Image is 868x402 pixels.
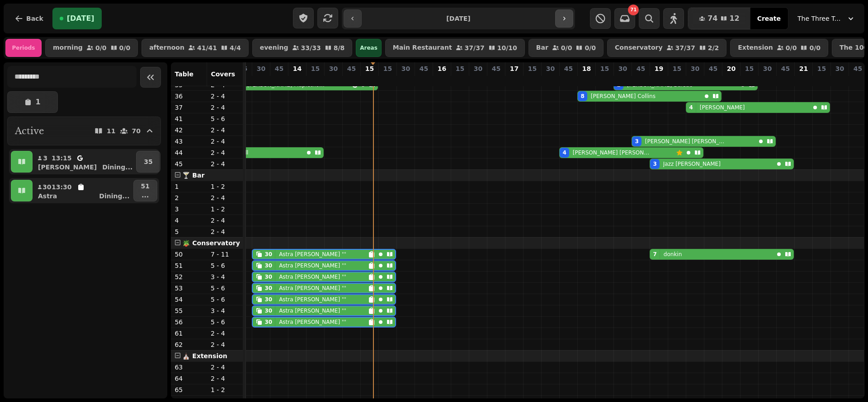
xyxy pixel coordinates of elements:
[393,44,452,51] p: Main Restaurant
[438,75,445,84] p: 0
[497,45,517,51] p: 10 / 10
[347,64,356,73] p: 45
[26,15,43,22] span: Back
[653,160,656,168] div: 3
[175,114,203,123] p: 41
[264,273,272,280] div: 30
[279,251,346,258] p: Astra [PERSON_NAME] '''
[782,75,789,84] p: 0
[591,93,656,100] p: [PERSON_NAME] Collins
[211,374,240,383] p: 2 - 4
[764,75,771,84] p: 0
[585,45,596,51] p: 0 / 0
[211,103,240,112] p: 2 - 4
[175,272,203,281] p: 52
[691,64,699,73] p: 30
[211,295,240,304] p: 5 - 6
[781,64,790,73] p: 45
[119,45,131,51] p: 0 / 0
[211,216,240,225] p: 2 - 4
[645,138,728,145] p: [PERSON_NAME] [PERSON_NAME]
[45,39,138,57] button: morning0/00/0
[175,284,203,293] p: 53
[809,45,821,51] p: 0 / 0
[663,160,721,168] p: Jazz [PERSON_NAME]
[301,45,321,51] p: 33 / 33
[757,15,781,22] span: Create
[279,307,346,314] p: Astra [PERSON_NAME] '''
[95,45,107,51] p: 0 / 0
[252,39,353,57] button: evening33/338/8
[175,385,203,394] p: 65
[727,75,735,84] p: 0
[211,284,240,293] p: 5 - 6
[528,75,536,84] p: 0
[637,75,644,84] p: 3
[53,44,83,51] p: morning
[456,64,464,73] p: 15
[211,385,240,394] p: 1 - 2
[675,45,695,51] p: 37 / 37
[311,64,320,73] p: 15
[257,75,264,84] p: 30
[492,75,500,84] p: 0
[564,64,573,73] p: 45
[175,137,203,146] p: 43
[264,262,272,269] div: 30
[729,15,739,22] span: 12
[474,75,481,84] p: 0
[264,318,272,326] div: 30
[175,295,203,304] p: 54
[817,64,826,73] p: 15
[260,44,288,51] p: evening
[175,92,203,101] p: 36
[329,64,338,73] p: 30
[211,261,240,270] p: 5 - 6
[786,45,797,51] p: 0 / 0
[211,306,240,315] p: 3 - 4
[730,39,828,57] button: Extension0/00/0
[175,227,203,236] p: 5
[311,75,319,84] p: 0
[438,64,446,73] p: 16
[420,64,428,73] p: 45
[211,250,240,259] p: 7 - 11
[630,8,637,12] span: 71
[264,285,272,292] div: 30
[547,75,554,84] p: 0
[619,75,626,84] p: 2
[211,70,235,78] span: Covers
[230,45,241,51] p: 4 / 4
[149,44,184,51] p: afternoon
[279,296,346,303] p: Astra [PERSON_NAME] '''
[175,363,203,372] p: 63
[175,216,203,225] p: 4
[211,92,240,101] p: 2 - 4
[745,75,753,84] p: 0
[456,75,463,84] p: 0
[211,318,240,327] p: 5 - 6
[383,64,392,73] p: 15
[257,64,265,73] p: 30
[211,340,240,349] p: 2 - 4
[175,329,203,338] p: 61
[175,182,203,191] p: 1
[5,39,42,57] div: Periods
[601,75,608,84] p: 0
[182,172,204,179] span: 🍸 Bar
[334,45,345,51] p: 8 / 8
[356,39,382,57] div: Areas
[709,75,717,84] p: 0
[401,64,410,73] p: 30
[615,44,663,51] p: Conservatory
[175,261,203,270] p: 51
[175,318,203,327] p: 56
[211,182,240,191] p: 1 - 2
[264,307,272,314] div: 30
[142,39,249,57] button: afternoon41/414/4
[691,75,698,84] p: 4
[536,44,548,51] p: Bar
[279,318,346,326] p: Astra [PERSON_NAME] '''
[384,75,391,84] p: 0
[492,64,500,73] p: 45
